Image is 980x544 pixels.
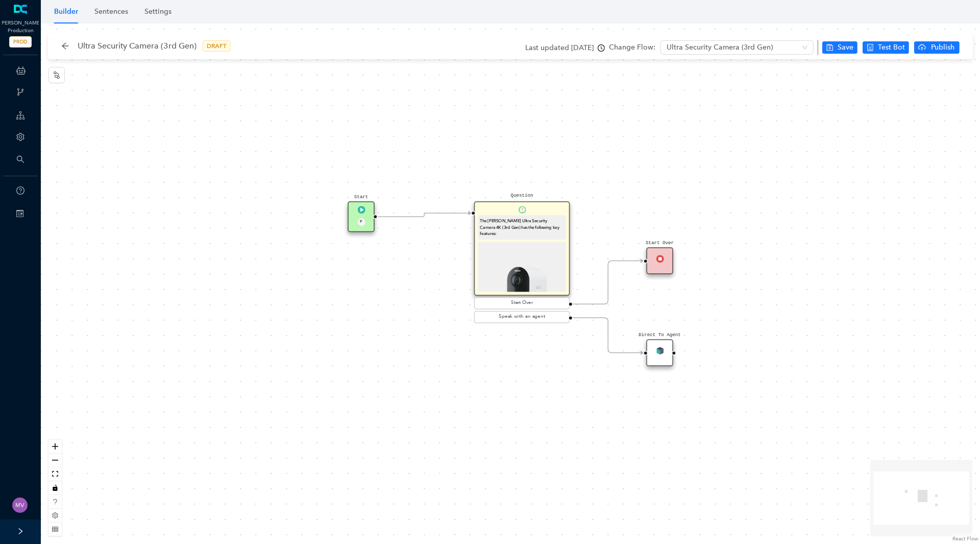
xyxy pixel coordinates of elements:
button: saveSave [822,41,857,54]
span: cloud-upload [918,43,926,51]
span: Change Flow: [609,43,655,52]
img: Question [518,206,526,214]
span: clock-circle [598,44,605,52]
span: question-circle [16,186,24,195]
button: zoom out [48,454,62,467]
div: Builder [54,6,78,17]
span: table [52,526,58,532]
button: robotTest Bot [863,41,909,54]
div: back [61,42,69,51]
div: P [357,218,365,226]
div: QuestionQuestionThe [PERSON_NAME] Ultra Security Camera 4K (3rd Gen) has the following key featur... [474,201,570,324]
span: Save [838,42,853,53]
span: setting [16,133,24,141]
span: search [16,155,24,163]
g: Edge from reactflownode_d9089da2-db9a-4624-aa58-3c5a3807ab59 to reactflownode_3136414c-8d4d-4ea2-... [573,253,643,312]
div: Sentences [94,6,128,17]
span: Test Bot [878,42,905,53]
pre: Direct To Agent [639,332,681,339]
span: save [826,44,834,51]
span: Publish [930,42,955,53]
img: f268001a453c2f24145f053e30b52499 [12,498,28,513]
div: Last updated [DATE] [525,40,605,56]
div: Direct To AgentCallSubModule [646,339,673,366]
g: Edge from reactflownode_d9089da2-db9a-4624-aa58-3c5a3807ab59 to reactflownode_5ad057a0-c2a9-459b-... [573,310,643,360]
button: toggle interactivity [48,481,62,495]
div: The [PERSON_NAME] Ultra Security Camera 4K (3rd Gen) has the following key features: [480,217,563,238]
span: branches [16,88,24,96]
span: node-index [53,71,61,79]
img: End [656,255,664,263]
button: zoom in [48,440,62,454]
g: Edge from reactflownode_a5d8d33b-70a0-481f-9635-f9319e0b21e6 to reactflownode_d9089da2-db9a-4624-... [378,205,471,224]
span: Ultra Security Camera (3rd Gen) [667,40,807,55]
div: Start Over [476,299,568,307]
img: Trigger [357,206,365,214]
span: Ultra Security Camera (3rd Gen) [78,38,197,54]
pre: Start [354,194,369,201]
div: Start OverEnd [646,247,673,274]
button: setting [48,509,62,523]
span: robot [867,44,874,51]
img: CallSubModule [656,347,664,354]
a: React Flow attribution [952,535,978,542]
pre: Start Over [646,240,674,247]
button: fit view [48,467,62,481]
button: cloud-uploadPublish [914,41,960,54]
span: setting [52,512,58,518]
button: table [48,523,62,536]
span: DRAFT [203,40,231,52]
span: PROD [9,36,32,48]
span: arrow-left [61,42,69,50]
span: question [52,499,58,505]
div: Settings [144,6,171,17]
pre: Question [510,192,533,199]
button: question [48,495,62,509]
img: 52cf1fea-339f-4f.png [480,244,563,324]
div: StartTriggerP [348,201,375,232]
div: Speak with an agent [476,313,568,321]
